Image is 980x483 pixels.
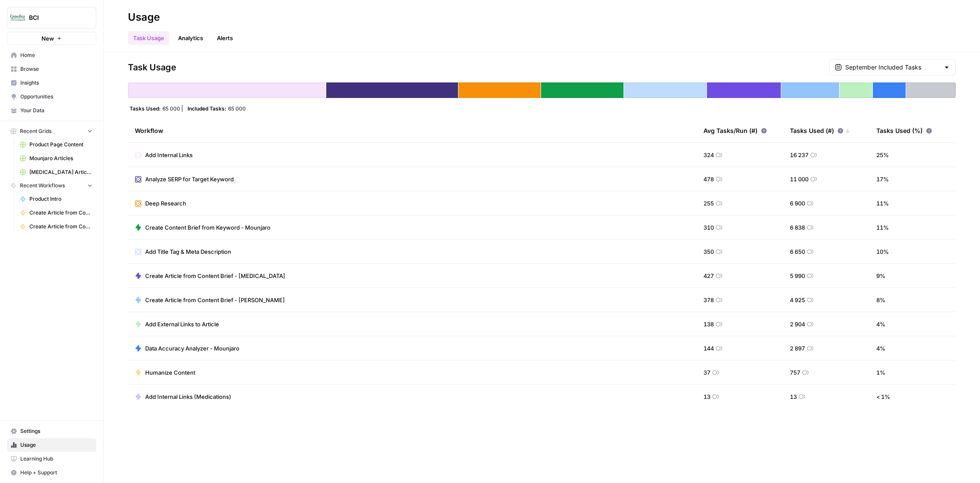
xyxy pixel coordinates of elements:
[7,90,96,104] a: Opportunities
[145,296,285,304] span: Create Article from Content Brief - [PERSON_NAME]
[876,271,885,280] span: 9 %
[10,10,25,25] img: BCI Logo
[16,152,96,165] a: Mounjaro Articles
[145,344,239,353] span: Data Accuracy Analyzer - Mounjaro
[145,392,231,401] span: Add Internal Links (Medications)
[7,424,96,438] a: Settings
[790,199,805,208] span: 6 900
[29,155,92,162] span: Mounjaro Articles
[876,368,885,377] span: 1 %
[7,125,96,138] button: Recent Grids
[876,320,885,328] span: 4 %
[7,76,96,90] a: Insights
[703,392,710,401] span: 13
[7,62,96,76] a: Browse
[20,51,92,59] span: Home
[876,344,885,353] span: 4 %
[790,175,808,183] span: 11 000
[703,151,714,159] span: 324
[135,344,239,353] a: Data Accuracy Analyzer - Mounjaro
[703,320,714,328] span: 138
[790,392,797,401] span: 13
[135,296,285,304] a: Create Article from Content Brief - [PERSON_NAME]
[145,175,234,183] span: Analyze SERP for Target Keyword
[135,392,231,401] a: Add Internal Links (Medications)
[29,195,92,203] span: Product Intro
[135,320,219,328] a: Add External Links to Article
[135,271,285,280] a: Create Article from Content Brief - [MEDICAL_DATA]
[703,368,710,377] span: 37
[876,247,889,256] span: 10 %
[7,452,96,466] a: Learning Hub
[188,105,226,112] span: Included Tasks:
[20,127,51,135] span: Recent Grids
[16,138,96,152] a: Product Page Content
[41,34,54,43] span: New
[703,199,714,208] span: 255
[29,223,92,230] span: Create Article from Content Brief - [MEDICAL_DATA]
[16,165,96,179] a: [MEDICAL_DATA] Articles
[135,368,195,377] a: Humanize Content
[703,247,714,256] span: 350
[145,368,195,377] span: Humanize Content
[29,209,92,217] span: Create Article from Content Brief - [PERSON_NAME]
[29,141,92,148] span: Product Page Content
[703,119,767,142] div: Avg Tasks/Run (#)
[130,105,161,112] span: Tasks Used:
[145,223,270,232] span: Create Content Brief from Keyword - Mounjaro
[145,320,219,328] span: Add External Links to Article
[876,175,889,183] span: 17 %
[228,105,246,112] span: 65 000
[20,65,92,73] span: Browse
[29,13,81,22] span: BCI
[20,93,92,101] span: Opportunities
[703,344,714,353] span: 144
[128,61,176,73] span: Task Usage
[145,151,193,159] span: Add Internal Links
[128,10,160,24] div: Usage
[20,469,92,477] span: Help + Support
[20,455,92,463] span: Learning Hub
[7,438,96,452] a: Usage
[135,119,690,142] div: Workflow
[7,48,96,62] a: Home
[876,119,932,142] div: Tasks Used (%)
[20,107,92,114] span: Your Data
[145,199,186,208] span: Deep Research
[135,223,270,232] a: Create Content Brief from Keyword - Mounjaro
[212,31,238,45] a: Alerts
[7,179,96,192] button: Recent Workflows
[703,296,714,304] span: 378
[16,192,96,206] a: Product Intro
[703,223,714,232] span: 310
[29,168,92,176] span: [MEDICAL_DATA] Articles
[145,271,285,280] span: Create Article from Content Brief - [MEDICAL_DATA]
[703,175,714,183] span: 478
[162,105,180,112] span: 65 000
[790,223,805,232] span: 6 838
[145,247,231,256] span: Add Title Tag & Meta Description
[20,441,92,449] span: Usage
[7,104,96,117] a: Your Data
[876,392,890,401] span: < 1 %
[790,151,808,159] span: 16 237
[703,271,714,280] span: 427
[7,466,96,480] button: Help + Support
[790,247,805,256] span: 6 650
[173,31,208,45] a: Analytics
[876,296,885,304] span: 8 %
[790,296,805,304] span: 4 925
[128,31,169,45] a: Task Usage
[7,7,96,28] button: Workspace: BCI
[876,151,889,159] span: 25 %
[790,320,805,328] span: 2 904
[790,271,805,280] span: 5 990
[16,220,96,234] a: Create Article from Content Brief - [MEDICAL_DATA]
[876,199,889,208] span: 11 %
[20,79,92,87] span: Insights
[790,368,800,377] span: 757
[7,32,96,45] button: New
[790,119,850,142] div: Tasks Used (#)
[16,206,96,220] a: Create Article from Content Brief - [PERSON_NAME]
[20,427,92,435] span: Settings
